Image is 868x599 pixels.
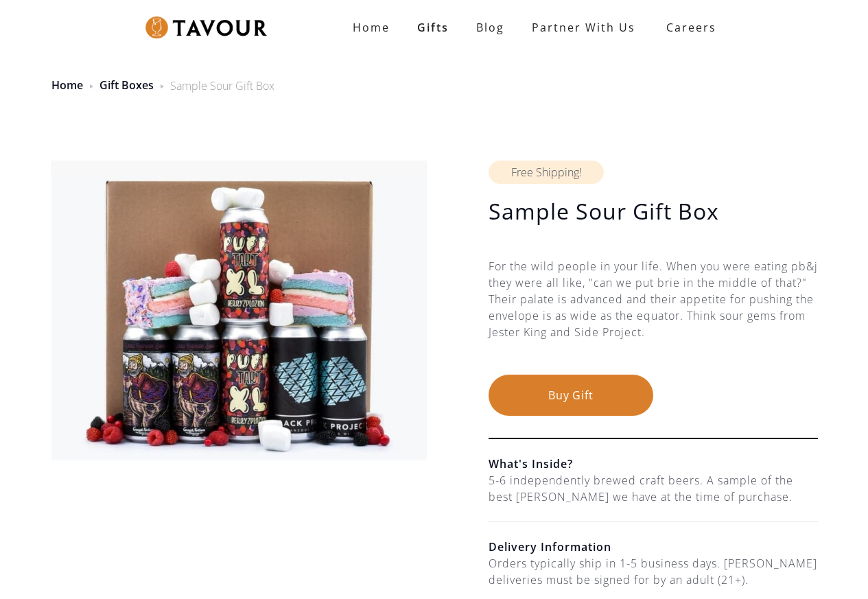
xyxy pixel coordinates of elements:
h6: What's Inside? [489,456,818,472]
div: Free Shipping! [489,161,604,184]
div: For the wild people in your life. When you were eating pb&j they were all like, "can we put brie ... [489,258,818,375]
a: Gifts [403,14,462,41]
a: Blog [462,14,518,41]
a: Careers [649,8,727,47]
a: partner with us [518,14,649,41]
a: Gift Boxes [99,78,154,93]
a: Home [339,14,403,41]
div: Orders typically ship in 1-5 business days. [PERSON_NAME] deliveries must be signed for by an adu... [489,555,818,588]
strong: Home [353,20,390,35]
button: Buy Gift [489,375,653,416]
div: Sample Sour Gift Box [170,78,274,94]
div: 5-6 independently brewed craft beers. A sample of the best [PERSON_NAME] we have at the time of p... [489,472,818,505]
a: Home [51,78,83,93]
strong: Careers [666,14,716,41]
h6: Delivery Information [489,539,818,555]
h1: Sample Sour Gift Box [489,198,818,225]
